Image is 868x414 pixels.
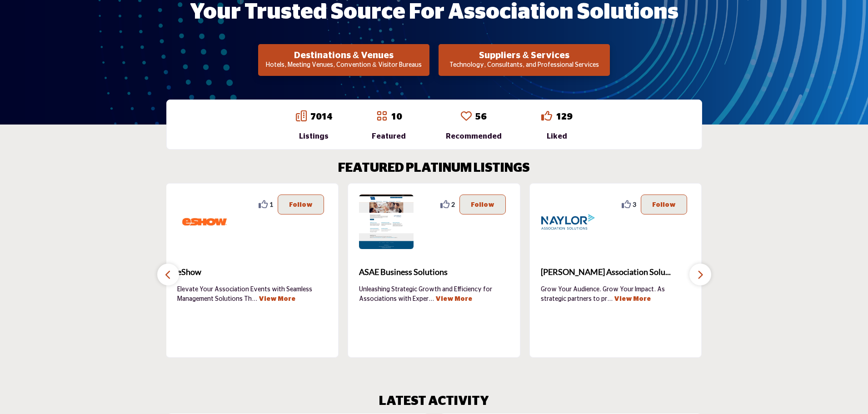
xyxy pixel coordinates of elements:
[541,110,552,121] i: Go to Liked
[429,296,434,302] span: ...
[541,131,572,142] div: Liked
[376,110,387,123] a: Go to Featured
[259,296,295,302] a: View More
[289,200,313,209] p: Follow
[177,285,327,303] p: Elevate Your Association Events with Seamless Management Solutions Th
[641,195,687,214] button: Follow
[310,112,332,121] a: 7014
[541,260,691,284] b: Naylor Association Solutions
[471,200,494,209] p: Follow
[614,296,651,302] a: View More
[177,260,327,284] a: eShow
[633,200,636,209] span: 3
[461,110,472,123] a: Go to Recommended
[177,266,327,278] span: eShow
[269,200,273,209] span: 1
[541,260,691,284] a: [PERSON_NAME] Association Solu...
[541,195,595,249] img: Naylor Association Solutions
[359,195,414,249] img: ASAE Business Solutions
[359,285,509,303] p: Unleashing Strategic Growth and Efficiency for Associations with Exper
[359,260,509,284] a: ASAE Business Solutions
[278,195,324,214] button: Follow
[391,112,402,121] a: 10
[541,285,691,303] p: Grow Your Audience. Grow Your Impact. As strategic partners to pr
[451,200,455,209] span: 2
[296,131,332,142] div: Listings
[441,61,607,70] p: Technology, Consultants, and Professional Services
[475,112,486,121] a: 56
[338,161,530,176] h2: FEATURED PLATINUM LISTINGS
[446,131,502,142] div: Recommended
[459,195,506,214] button: Follow
[379,394,489,409] h2: LATEST ACTIVITY
[441,50,607,61] h2: Suppliers & Services
[652,200,676,209] p: Follow
[252,296,257,302] span: ...
[261,50,427,61] h2: Destinations & Venues
[439,44,610,76] button: Suppliers & Services Technology, Consultants, and Professional Services
[258,44,429,76] button: Destinations & Venues Hotels, Meeting Venues, Convention & Visitor Bureaus
[435,296,472,302] a: View More
[359,266,509,278] span: ASAE Business Solutions
[607,296,613,302] span: ...
[261,61,427,70] p: Hotels, Meeting Venues, Convention & Visitor Bureaus
[177,195,232,249] img: eShow
[541,266,691,278] span: [PERSON_NAME] Association Solu...
[556,112,572,121] a: 129
[372,131,406,142] div: Featured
